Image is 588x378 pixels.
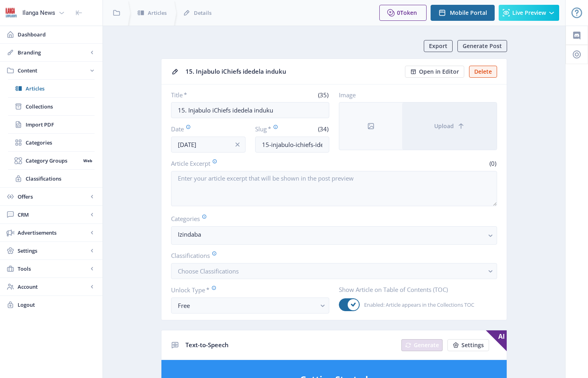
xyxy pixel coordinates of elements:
[8,80,95,97] a: Articles
[8,152,95,169] a: Category GroupsWeb
[419,68,459,75] span: Open in Editor
[461,342,484,348] span: Settings
[317,91,329,99] span: (35)
[26,121,95,129] span: Import PDF
[360,300,474,310] span: Enabled: Article appears in the Collections TOC
[18,229,88,237] span: Advertisements
[5,6,18,19] img: 6e32966d-d278-493e-af78-9af65f0c2223.png
[317,125,329,133] span: (34)
[178,229,484,239] nb-select-label: Izindaba
[171,159,331,168] label: Article Excerpt
[26,139,95,147] span: Categories
[171,125,239,133] label: Date
[26,84,95,92] span: Articles
[18,247,88,255] span: Settings
[339,286,491,294] label: Show Article on Table of Contents (TOC)
[26,157,81,165] span: Category Groups
[255,137,330,153] input: this-is-how-a-slug-looks-like
[255,125,289,133] label: Slug
[185,65,400,78] div: 15. Injabulo iChiefs idedela induku
[26,103,95,111] span: Collections
[8,134,95,151] a: Categories
[18,48,88,56] span: Branding
[194,9,211,17] span: Details
[447,339,489,351] button: Settings
[499,5,559,21] button: Live Preview
[230,137,246,153] button: info
[379,5,427,21] button: 0Token
[18,283,88,291] span: Account
[26,175,95,183] span: Classifications
[171,226,497,245] button: Izindaba
[414,342,439,348] span: Generate
[463,43,502,49] span: Generate Post
[171,102,329,118] input: Type Article Title ...
[171,251,491,260] label: Classifications
[486,330,507,351] span: AI
[8,116,95,133] a: Import PDF
[171,286,323,294] label: Unlock Type
[405,66,464,78] button: Open in Editor
[185,341,229,349] span: Text-to-Speech
[171,214,491,223] label: Categories
[234,141,242,149] nb-icon: info
[8,98,95,115] a: Collections
[18,66,88,74] span: Content
[18,30,96,38] span: Dashboard
[22,4,55,22] div: Ilanga News
[402,103,497,150] button: Upload
[171,137,246,153] input: Publishing Date
[424,40,453,52] button: Export
[339,91,491,99] label: Image
[8,170,95,187] a: Classifications
[18,193,88,201] span: Offers
[178,267,239,275] span: Choose Classifications
[171,263,497,279] button: Choose Classifications
[512,10,546,16] span: Live Preview
[397,339,443,351] a: New page
[18,265,88,273] span: Tools
[178,301,316,310] div: Free
[450,10,487,16] span: Mobile Portal
[18,301,96,309] span: Logout
[434,123,454,129] span: Upload
[148,9,167,17] span: Articles
[429,43,447,49] span: Export
[469,66,497,78] button: Delete
[431,5,495,21] button: Mobile Portal
[171,298,329,314] button: Free
[401,339,443,351] button: Generate
[457,40,507,52] button: Generate Post
[488,159,497,167] span: (0)
[171,91,247,99] label: Title
[81,157,95,165] nb-badge: Web
[400,9,417,16] span: Token
[443,339,489,351] a: New page
[18,211,88,219] span: CRM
